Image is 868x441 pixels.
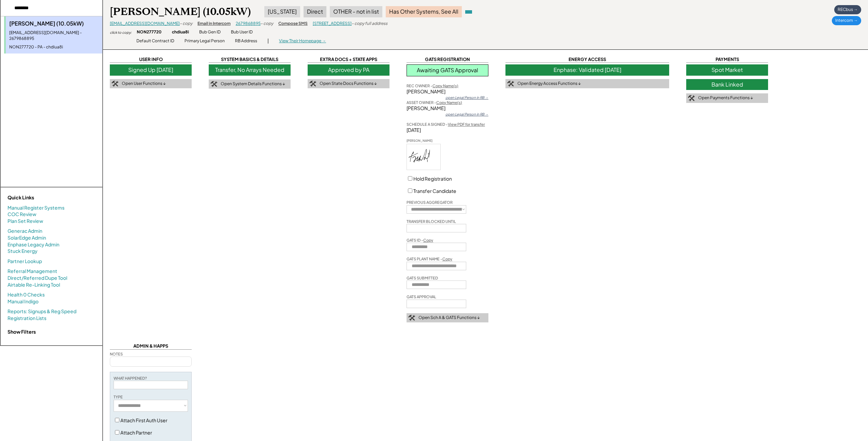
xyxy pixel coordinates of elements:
a: Reports: Signups & Reg Speed [8,308,76,315]
div: Bank Linked [686,79,768,90]
div: USER INFO [110,56,192,63]
img: Z2r6amOECBAgAABAgQIECBAgACBnkB8ffqhMj15aYr5WKcQIECAAAECBAgQIECAAAECBAgQIECAAAECBAgQIECAAAECBAgQIE... [407,144,440,170]
div: Awaiting GATS Approval [407,64,488,76]
div: NON277720 [137,29,162,35]
div: Direct [304,6,326,17]
div: ADMIN & HAPPS [110,343,192,349]
a: Airtable Re-Linking Tool [8,282,60,288]
div: ASSET OWNER - [407,100,462,105]
u: Copy [423,238,433,242]
div: [PERSON_NAME] (10.05kW) [9,20,99,27]
label: Transfer Candidate [413,188,456,194]
div: TRANSFER BLOCKED UNTIL [407,219,456,224]
div: Transfer, No Arrays Needed [209,64,291,75]
a: Plan Set Review [8,218,43,225]
div: NOTES [110,351,123,356]
div: Open Energy Access Functions ↓ [517,81,581,87]
div: Open State Docs Functions ↓ [320,81,377,87]
div: REC OWNER - [407,83,458,88]
div: GATS PLANT NAME - [407,256,452,261]
div: [PERSON_NAME] (10.05kW) [110,5,251,18]
a: Direct/Referred Dupe Tool [8,275,67,282]
div: [DATE] [407,127,488,134]
div: EXTRA DOCS + STATE APPS [308,56,389,63]
div: RB Address [235,38,257,44]
img: tool-icon.png [507,81,514,87]
div: Open User Functions ↓ [122,81,166,87]
div: GATS REGISTRATION [407,56,488,63]
div: chdiua8i [172,29,189,35]
img: tool-icon.png [210,81,217,87]
a: Registration Lists [8,315,46,322]
div: WHAT HAPPENED? [114,376,147,381]
a: Stuck Energy [8,248,38,255]
a: [STREET_ADDRESS] [313,21,352,26]
div: OTHER - not in list [330,6,382,17]
img: tool-icon.png [688,95,695,101]
a: Partner Lookup [8,258,42,265]
a: Enphase Legacy Admin [8,241,59,248]
div: GATS SUBMITTED [407,275,438,280]
div: GATS APPROVAL [407,294,436,299]
u: Copy Name(s) [436,100,462,105]
div: Approved by PA [308,64,389,75]
u: Copy Name(s) [432,83,458,88]
a: 2679868895 [236,21,261,26]
div: Open System Details Functions ↓ [221,81,285,87]
div: Bub Gen ID [199,29,221,35]
div: Open Payments Functions ↓ [698,95,753,101]
img: tool-icon.png [408,315,415,321]
div: TYPE [114,394,123,399]
div: Intercom → [832,16,861,25]
div: Compose SMS [278,21,308,27]
div: NON277720 - PA - chdiua8i [9,44,99,50]
div: Has Other Systems, See All [386,6,462,17]
div: Signed Up [DATE] [110,64,192,75]
div: Spot Market [686,64,768,75]
div: Bub User ID [231,29,253,35]
div: click to copy: [110,30,132,35]
img: tool-icon.png [112,81,118,87]
div: PREVIOUS AGGREGATOR [407,200,453,205]
a: COC Review [8,211,36,218]
div: PAYMENTS [686,56,768,63]
a: View PDF for transfer [448,122,485,126]
div: open Legal Person in RB → [445,95,488,100]
a: Health 0 Checks [8,291,45,298]
label: Attach Partner [120,429,152,436]
div: [PERSON_NAME] [407,139,441,143]
a: Manual Indigo [8,298,39,305]
u: Copy [442,257,452,261]
a: [EMAIL_ADDRESS][DOMAIN_NAME] [110,21,180,26]
div: Email in Intercom [197,21,231,27]
div: ENERGY ACCESS [505,56,669,63]
div: [US_STATE] [264,6,300,17]
div: Open Sch A & GATS Functions ↓ [418,315,480,321]
div: SCHEDULE A SIGNED - [407,122,485,127]
div: Enphase: Validated [DATE] [505,64,669,75]
div: View Their Homepage → [279,38,326,44]
div: - copy full address [352,21,387,27]
a: Manual Register Systems [8,204,64,211]
div: | [267,37,269,44]
div: Default Contract ID [136,38,174,44]
div: [PERSON_NAME] [407,88,488,95]
a: Generac Admin [8,228,42,234]
img: tool-icon.png [309,81,316,87]
div: GATS ID - [407,238,433,243]
div: Primary Legal Person [185,38,225,44]
label: Hold Registration [413,176,452,182]
div: RECbus → [834,5,861,14]
div: [PERSON_NAME] [407,105,488,112]
strong: Show Filters [8,329,36,335]
div: open Legal Person in RB → [445,112,488,117]
label: Attach First Auth User [120,417,167,423]
a: SolarEdge Admin [8,234,46,241]
div: - copy [180,21,192,27]
div: Quick Links [8,194,76,201]
div: SYSTEM BASICS & DETAILS [209,56,291,63]
div: - copy [261,21,273,27]
a: Referral Management [8,268,57,275]
div: [EMAIL_ADDRESS][DOMAIN_NAME] - 2679868895 [9,30,99,42]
